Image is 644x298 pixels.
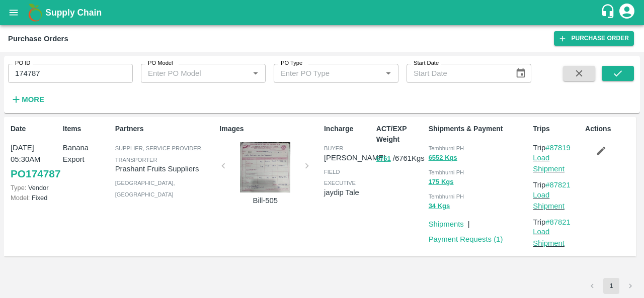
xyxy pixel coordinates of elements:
p: Actions [585,124,633,134]
p: ACT/EXP Weight [376,124,425,145]
span: Tembhurni PH [429,193,464,200]
span: [GEOGRAPHIC_DATA] , [GEOGRAPHIC_DATA] [115,180,175,197]
p: / 6761 Kgs [376,153,425,164]
span: field executive [324,169,356,186]
input: Enter PO Model [144,67,233,80]
p: Date [11,124,59,134]
div: account of current user [618,2,636,23]
p: [PERSON_NAME] [324,152,385,163]
button: More [8,91,47,108]
p: Incharge [324,124,372,134]
a: Payment Requests (1) [429,235,503,243]
button: 6761 [376,153,391,165]
p: Items [63,124,111,134]
span: buyer [324,145,343,151]
button: 175 Kgs [429,176,454,188]
a: Load Shipment [533,191,565,210]
p: Fixed [11,193,59,203]
label: PO ID [15,59,30,67]
label: PO Model [148,59,173,67]
button: Choose date [511,64,530,83]
p: Shipments & Payment [429,124,529,134]
div: | [464,215,470,230]
a: Load Shipment [533,228,565,247]
p: Vendor [11,183,59,192]
span: Type: [11,184,26,191]
p: Trip [533,217,581,228]
p: Images [219,124,320,134]
img: logo [25,3,45,23]
input: Enter PO Type [277,67,366,80]
p: Banana Export [63,142,111,165]
a: Purchase Order [554,31,634,46]
p: Prashant Fruits Suppliers [115,163,216,174]
a: #87821 [545,181,571,189]
a: PO174787 [11,165,60,183]
a: #87819 [545,144,571,152]
button: open drawer [2,1,25,24]
button: page 1 [603,278,619,294]
div: Purchase Orders [8,32,68,45]
p: [DATE] 05:30AM [11,142,59,165]
span: Tembhurni PH [429,145,464,151]
button: 34 Kgs [429,201,450,212]
span: Tembhurni PH [429,169,464,175]
button: Open [249,67,262,80]
label: Start Date [414,59,439,67]
p: Bill-505 [227,195,303,206]
strong: More [22,95,44,104]
a: Supply Chain [45,6,600,20]
label: PO Type [281,59,302,67]
a: Load Shipment [533,154,565,173]
a: Shipments [429,220,464,228]
input: Enter PO ID [8,64,133,83]
span: Model: [11,194,30,202]
b: Supply Chain [45,8,102,18]
nav: pagination navigation [583,278,640,294]
p: Trip [533,142,581,153]
div: customer-support [600,4,618,22]
p: Trips [533,124,581,134]
p: Trip [533,179,581,190]
p: Partners [115,124,216,134]
a: #87821 [545,218,571,226]
button: 6552 Kgs [429,152,457,164]
p: jaydip Tale [324,187,372,198]
span: Supplier, Service Provider, Transporter [115,145,203,162]
button: Open [382,67,395,80]
input: Start Date [407,64,507,83]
